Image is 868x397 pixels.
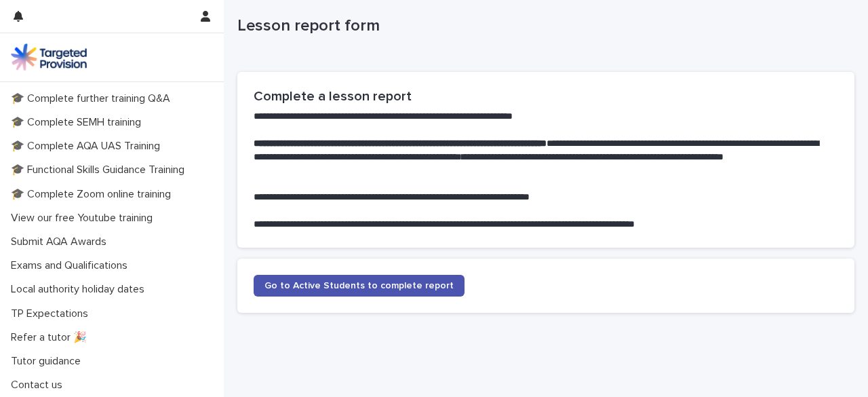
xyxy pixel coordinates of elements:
span: Go to Active Students to complete report [264,281,454,290]
img: M5nRWzHhSzIhMunXDL62 [11,43,87,71]
p: Lesson report form [237,16,849,36]
p: Local authority holiday dates [5,283,155,296]
p: Tutor guidance [5,355,92,368]
h2: Complete a lesson report [254,88,838,105]
p: 🎓 Complete Zoom online training [5,188,182,201]
p: Submit AQA Awards [5,235,117,248]
a: Go to Active Students to complete report [254,275,465,297]
p: Contact us [5,379,73,392]
p: Exams and Qualifications [5,259,138,272]
p: View our free Youtube training [5,212,163,225]
p: TP Expectations [5,307,99,320]
p: 🎓 Complete SEMH training [5,116,152,129]
p: 🎓 Functional Skills Guidance Training [5,164,195,176]
p: Refer a tutor 🎉 [5,331,98,344]
p: 🎓 Complete AQA UAS Training [5,140,171,153]
p: 🎓 Complete further training Q&A [5,92,181,105]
